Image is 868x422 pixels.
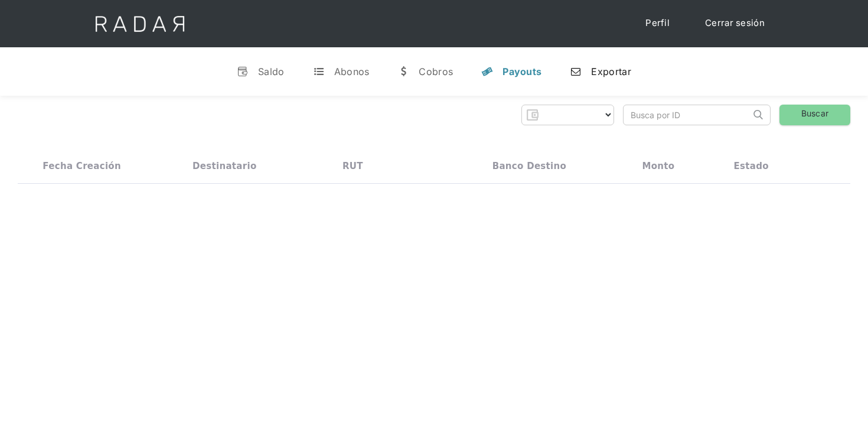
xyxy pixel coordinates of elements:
form: Form [521,105,614,125]
div: Exportar [591,66,631,77]
div: n [570,66,582,77]
div: Estado [734,161,769,171]
div: y [481,66,493,77]
div: v [237,66,249,77]
div: Destinatario [192,161,256,171]
input: Busca por ID [624,105,750,125]
a: Perfil [634,12,681,35]
div: t [313,66,325,77]
div: Payouts [502,66,541,77]
div: Fecha creación [43,161,121,171]
div: w [397,66,409,77]
a: Buscar [779,105,850,125]
a: Cerrar sesión [693,12,776,35]
div: Monto [642,161,674,171]
div: Abonos [334,66,370,77]
div: Cobros [419,66,453,77]
div: RUT [342,161,363,171]
div: Saldo [258,66,285,77]
div: Banco destino [492,161,566,171]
